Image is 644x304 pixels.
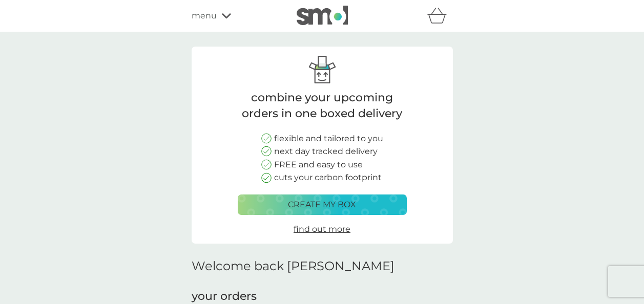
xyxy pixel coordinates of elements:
[192,259,394,274] h2: Welcome back [PERSON_NAME]
[274,145,378,158] p: next day tracked delivery
[294,224,350,234] span: find out more
[238,194,407,215] button: create my box
[274,132,383,145] p: flexible and tailored to you
[288,198,356,211] p: create my box
[238,90,407,122] p: combine your upcoming orders in one boxed delivery
[274,158,363,171] p: FREE and easy to use
[274,171,382,184] p: cuts your carbon footprint
[192,9,217,23] span: menu
[294,223,350,236] a: find out more
[297,6,348,25] img: smol
[427,6,453,26] div: basket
